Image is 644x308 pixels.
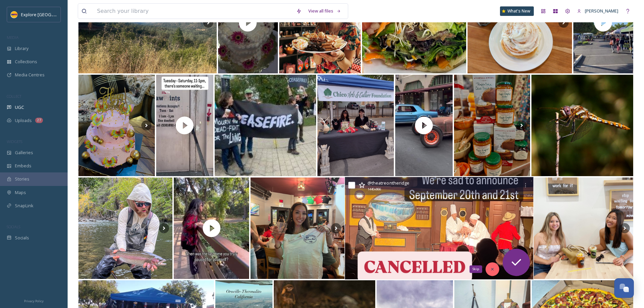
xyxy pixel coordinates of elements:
span: Socials [15,235,29,241]
input: Search your library [94,4,293,19]
div: Skip [470,265,482,273]
span: SOCIALS [7,224,20,229]
span: Maps [15,189,26,196]
span: [PERSON_NAME] [585,8,618,14]
span: Privacy Policy [24,299,44,303]
img: We are sad to announce the cancelling of this weekend’s remaining performances of Too Many Cooks.... [345,177,533,280]
img: thumbnail [393,75,454,176]
span: WIDGETS [7,139,22,144]
div: 27 [35,118,43,123]
button: Open Chat [614,278,634,298]
img: No idea of where to go this weekend?🧐 Grab our drinks and spend some quality time with your loved... [534,177,633,279]
span: Stories [15,176,29,182]
span: COLLECT [7,94,21,99]
span: MEDIA [7,35,19,40]
span: Media Centres [15,72,45,78]
span: Collections [15,58,37,65]
a: Privacy Policy [24,297,44,305]
a: View all files [305,4,344,18]
img: Butte%20County%20logo.png [11,11,18,18]
span: Galleries [15,149,33,156]
span: Explore [GEOGRAPHIC_DATA] [21,11,80,18]
span: @ theatreontheridge [367,180,409,186]
img: What we were up to today…👀 We unpacked So. Many. Boxes! 📦 Love this time of year! 🧡 If you love i... [454,75,530,176]
span: 1440 x 866 [367,187,381,192]
img: thumbnail [174,177,249,279]
span: Library [15,45,28,52]
img: CACF’s last night at the TNM featuring local artists that we don’t typically get to see. A big th... [317,75,394,176]
img: Football season is indeed back 🏈. #flyfishing #featherriver #redington #flyfishthesierra #looptac... [78,177,172,279]
span: SnapLink [15,203,33,209]
img: All walking is discovery. On foot, we take the time to see things whole. ~ Hal Borland Oh, the li... [531,75,633,176]
span: Uploads [15,117,32,124]
img: thumbnail [154,75,215,176]
span: UGC [15,104,24,111]
span: Embeds [15,163,31,169]
img: Pink colour beauty with butterfly 🌺 #ButterflyThemeCake #ButterflyBakes #ButterflyCakeVibes #Butt... [78,75,155,176]
img: 🎶 PANAMAS!!!!…TEA CLUB SHIRTS ARE IN! Come claim yours now or get started on that club card! Get ... [251,177,344,279]
a: [PERSON_NAME] [574,4,622,18]
img: Join the Women in Black Vigil Stand for peace, justice, and nonviolence every Saturday with Women... [215,75,316,176]
a: What's New [500,6,534,16]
